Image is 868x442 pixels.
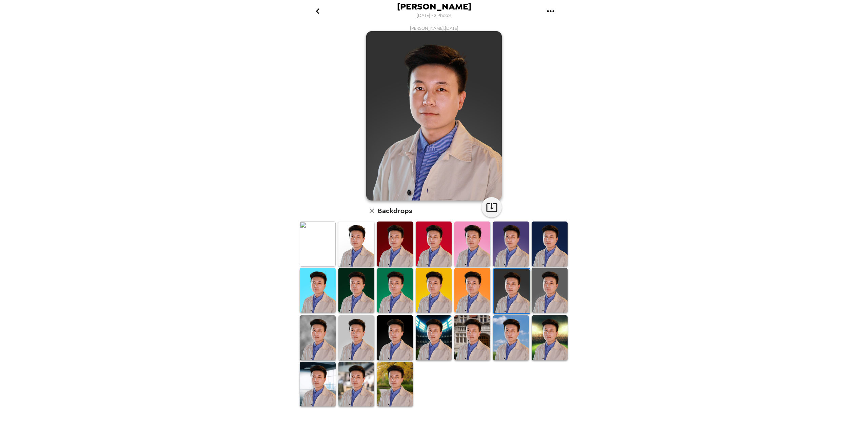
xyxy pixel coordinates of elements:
span: [PERSON_NAME] , [DATE] [410,25,458,31]
span: [PERSON_NAME] [397,2,471,11]
img: Original [300,222,336,267]
img: user [366,31,502,201]
h6: Backdrops [378,205,412,216]
span: [DATE] • 2 Photos [417,11,452,20]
